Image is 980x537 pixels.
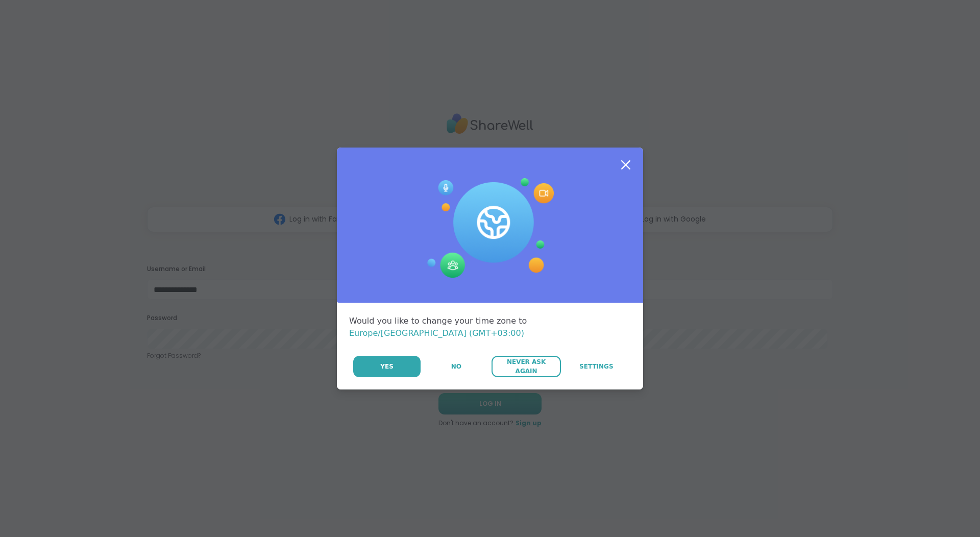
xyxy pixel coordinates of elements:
[380,362,394,371] span: Yes
[422,356,491,377] button: No
[353,356,421,377] button: Yes
[349,328,524,338] span: Europe/[GEOGRAPHIC_DATA] (GMT+03:00)
[349,315,631,339] div: Would you like to change your time zone to
[579,362,614,371] span: Settings
[492,356,560,377] button: Never Ask Again
[497,357,555,376] span: Never Ask Again
[562,356,631,377] a: Settings
[451,362,461,371] span: No
[426,178,554,278] img: Session Experience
